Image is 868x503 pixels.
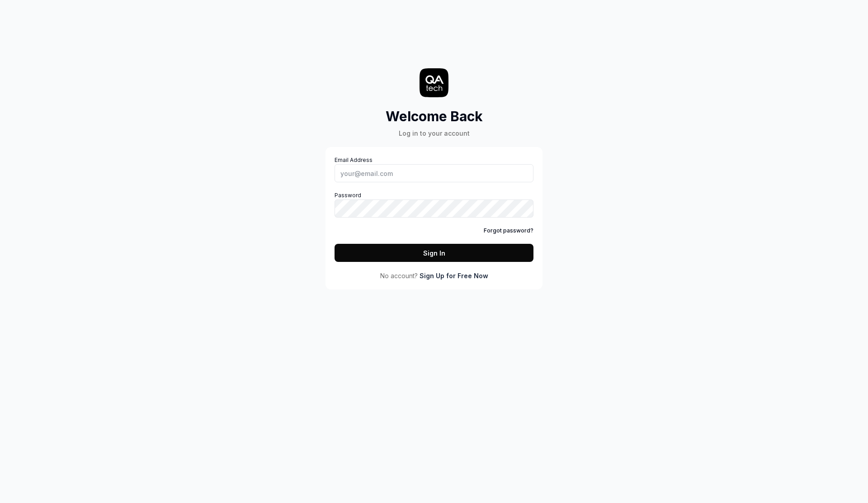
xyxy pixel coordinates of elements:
input: Email Address [335,164,533,182]
div: Log in to your account [386,128,483,138]
h2: Welcome Back [386,106,483,127]
a: Sign Up for Free Now [420,271,488,280]
label: Password [335,191,533,218]
button: Sign In [335,244,533,262]
span: No account? [380,271,418,280]
a: Forgot password? [484,227,533,235]
label: Email Address [335,156,533,182]
input: Password [335,199,533,218]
